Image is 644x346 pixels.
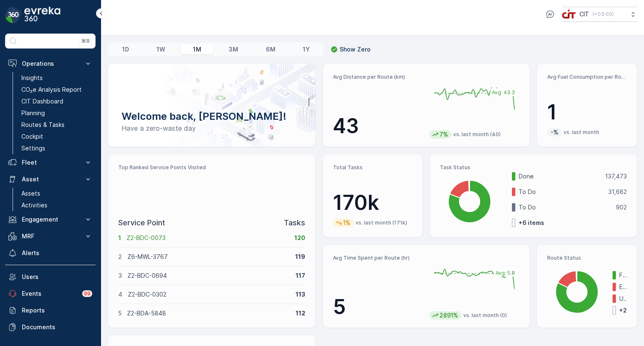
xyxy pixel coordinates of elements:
[463,312,507,319] p: vs. last month (0)
[333,164,413,171] p: Total Tasks
[21,132,43,141] p: Cockpit
[284,217,305,229] p: Tasks
[519,203,610,212] p: To Do
[18,199,96,211] a: Activities
[519,188,603,196] p: To Do
[5,302,96,319] a: Reports
[547,255,627,261] p: Route Status
[21,201,47,209] p: Activities
[562,7,637,22] button: CIT(+03:00)
[22,175,79,183] p: Asset
[440,164,627,171] p: Task Status
[5,245,96,261] a: Alerts
[127,309,290,318] p: Z2-BDA-5848
[333,255,423,261] p: Avg Time Spent per Route (hr)
[18,188,96,199] a: Assets
[294,234,305,242] p: 120
[5,211,96,228] button: Engagement
[18,107,96,119] a: Planning
[21,121,65,129] p: Routes & Tasks
[22,289,77,298] p: Events
[295,253,305,261] p: 119
[562,10,576,19] img: cit-logo_pOk6rL0.png
[5,55,96,72] button: Operations
[333,74,423,80] p: Avg Distance per Route (km)
[122,123,302,133] p: Have a zero-waste day
[608,188,627,196] p: 31,682
[303,45,310,54] p: 1Y
[84,290,91,297] p: 99
[127,253,290,261] p: Z6-MWL-3767
[22,306,92,315] p: Reports
[563,129,599,136] p: vs. last month
[333,294,423,320] p: 5
[519,219,544,227] p: + 6 items
[592,11,614,18] p: ( +03:00 )
[156,45,165,54] p: 1W
[24,7,60,23] img: logo_dark-DEwI_e13.png
[356,219,407,226] p: vs. last month (171k)
[21,144,45,152] p: Settings
[118,271,122,280] p: 3
[5,171,96,188] button: Asset
[193,45,201,54] p: 1M
[21,85,82,94] p: CO₂e Analysis Report
[5,154,96,171] button: Fleet
[296,309,305,318] p: 112
[229,45,238,54] p: 3M
[619,306,627,315] p: + 2
[127,234,289,242] p: Z2-BDC-0073
[22,249,92,257] p: Alerts
[22,59,79,68] p: Operations
[547,100,627,125] p: 1
[21,74,43,82] p: Insights
[22,323,92,331] p: Documents
[18,72,96,84] a: Insights
[605,172,627,181] p: 137,473
[550,128,559,137] p: -%
[547,74,627,80] p: Avg Fuel Consumption per Route (lt)
[18,96,96,107] a: CIT Dashboard
[22,232,79,240] p: MRF
[439,130,449,139] p: 7%
[266,45,275,54] p: 6M
[118,217,165,229] p: Service Point
[118,234,121,242] p: 1
[22,158,79,167] p: Fleet
[21,97,63,106] p: CIT Dashboard
[22,215,79,224] p: Engagement
[619,294,627,303] p: Undispatched
[118,290,122,299] p: 4
[342,219,351,227] p: 1%
[340,45,371,54] p: Show Zero
[122,45,129,54] p: 1D
[122,110,302,123] p: Welcome back, [PERSON_NAME]!
[21,109,45,117] p: Planning
[5,7,22,23] img: logo
[5,228,96,245] button: MRF
[5,319,96,336] a: Documents
[18,84,96,96] a: CO₂e Analysis Report
[296,271,305,280] p: 117
[18,142,96,154] a: Settings
[619,271,627,279] p: Finished
[579,10,589,18] p: CIT
[619,283,627,291] p: Expired
[127,271,290,280] p: Z2-BDC-0694
[18,131,96,142] a: Cockpit
[453,131,501,138] p: vs. last month (40)
[296,290,305,299] p: 113
[18,119,96,131] a: Routes & Tasks
[333,114,423,139] p: 43
[22,273,92,281] p: Users
[21,189,40,198] p: Assets
[333,190,413,215] p: 170k
[5,285,96,302] a: Events99
[118,309,122,318] p: 5
[128,290,290,299] p: Z2-BDC-0302
[5,269,96,285] a: Users
[118,164,305,171] p: Top Ranked Service Points Visited
[616,203,627,212] p: 902
[439,311,459,320] p: 2891%
[519,172,600,181] p: Done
